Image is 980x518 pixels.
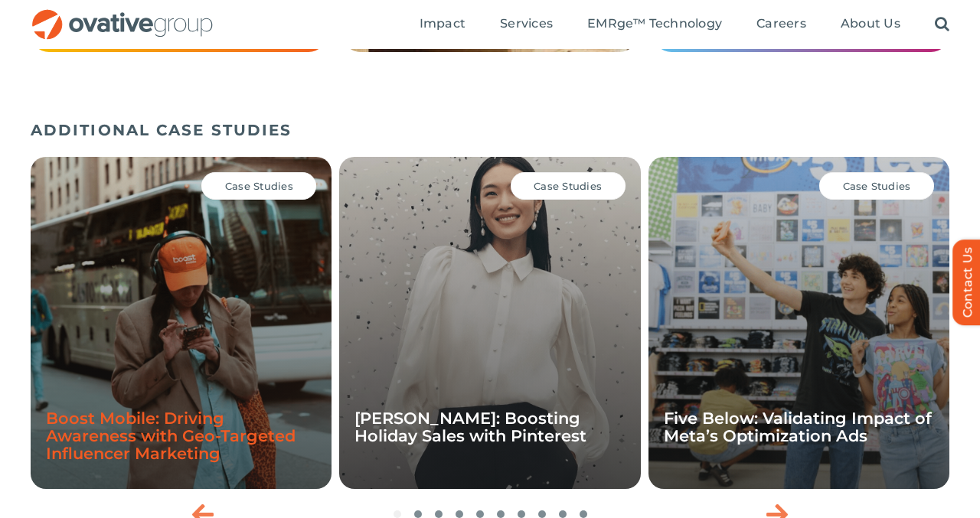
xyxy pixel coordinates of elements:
span: Go to slide 5 [476,510,484,518]
span: Go to slide 9 [559,510,567,518]
span: Go to slide 4 [456,510,463,518]
span: About Us [841,16,900,31]
span: Services [500,16,553,31]
a: About Us [841,16,900,33]
span: Go to slide 8 [538,510,546,518]
a: Impact [420,16,465,33]
a: EMRge™ Technology [587,16,722,33]
span: Go to slide 10 [580,510,587,518]
span: Go to slide 3 [435,510,443,518]
span: Impact [420,16,465,31]
a: OG_Full_horizontal_RGB [31,8,214,22]
a: Careers [756,16,806,33]
a: Search [935,16,949,33]
span: Go to slide 6 [497,510,505,518]
span: Careers [756,16,806,31]
div: 3 / 10 [339,157,640,489]
span: Go to slide 1 [394,510,401,518]
div: 4 / 10 [648,157,949,489]
div: 2 / 10 [31,157,332,489]
span: EMRge™ Technology [587,16,722,31]
a: Boost Mobile: Driving Awareness with Geo-Targeted Influencer Marketing [46,409,296,463]
span: Go to slide 7 [518,510,525,518]
span: Go to slide 2 [414,510,422,518]
h5: ADDITIONAL CASE STUDIES [31,121,949,139]
a: [PERSON_NAME]: Boosting Holiday Sales with Pinterest [354,409,586,445]
a: Five Below: Validating Impact of Meta’s Optimization Ads [664,409,932,445]
a: Services [500,16,553,33]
